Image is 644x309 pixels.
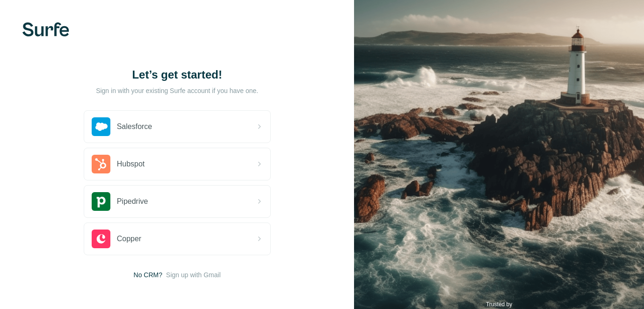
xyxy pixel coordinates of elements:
[92,192,110,211] img: pipedrive's logo
[117,196,148,207] span: Pipedrive
[92,230,110,248] img: copper's logo
[117,158,145,170] span: Hubspot
[22,22,69,36] img: Surfe's logo
[92,117,110,136] img: salesforce's logo
[117,121,152,132] span: Salesforce
[486,300,512,309] p: Trusted by
[166,270,221,280] button: Sign up with Gmail
[134,270,162,280] span: No CRM?
[96,86,258,95] p: Sign in with your existing Surfe account if you have one.
[117,233,141,244] span: Copper
[92,155,110,173] img: hubspot's logo
[84,67,271,82] h1: Let’s get started!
